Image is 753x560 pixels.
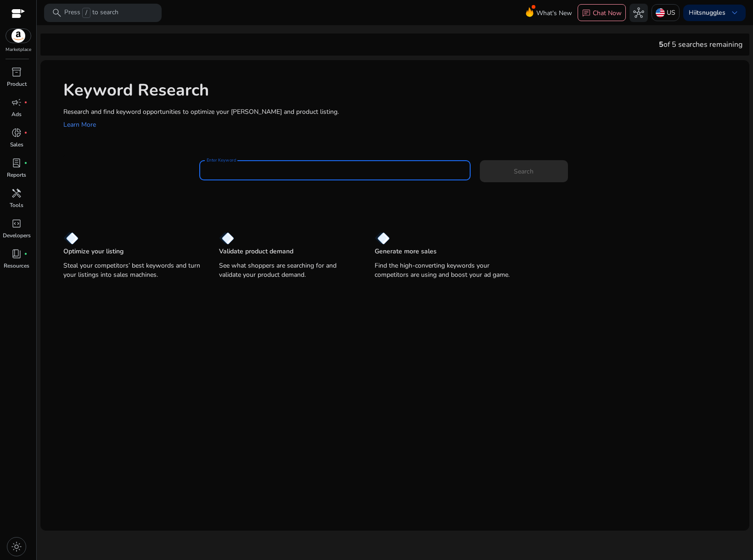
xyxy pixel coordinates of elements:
[695,8,725,17] b: itsnuggles
[578,4,626,22] button: chatChat Now
[219,232,234,245] img: diamond.svg
[375,232,390,245] img: diamond.svg
[219,261,356,280] p: See what shoppers are searching for and validate your product demand.
[63,107,740,117] p: Research and find keyword opportunities to optimize your [PERSON_NAME] and product listing.
[629,4,648,22] button: hub
[11,248,22,259] span: book_4
[11,97,22,108] span: campaign
[24,161,28,165] span: fiber_manual_record
[729,7,740,18] span: keyboard_arrow_down
[51,7,62,18] span: search
[6,46,31,53] p: Marketplace
[24,101,28,104] span: fiber_manual_record
[667,5,675,21] p: US
[63,80,740,100] h1: Keyword Research
[659,39,742,50] div: of 5 searches remaining
[11,218,22,229] span: code_blocks
[63,247,124,256] p: Optimize your listing
[659,39,663,50] span: 5
[63,261,201,280] p: Steal your competitors’ best keywords and turn your listings into sales machines.
[375,247,437,256] p: Generate more sales
[63,120,96,129] a: Learn More
[11,157,22,168] span: lab_profile
[82,8,90,18] span: /
[24,252,28,256] span: fiber_manual_record
[63,232,79,245] img: diamond.svg
[207,157,236,163] mat-label: Enter Keyword
[536,5,572,21] span: What's New
[11,541,22,552] span: light_mode
[593,9,622,17] p: Chat Now
[10,201,23,209] p: Tools
[4,262,29,270] p: Resources
[11,188,22,199] span: handyman
[7,80,27,88] p: Product
[375,261,512,280] p: Find the high-converting keywords your competitors are using and boost your ad game.
[689,10,725,16] p: Hi
[656,8,665,17] img: us.svg
[7,171,26,179] p: Reports
[11,127,22,138] span: donut_small
[219,247,293,256] p: Validate product demand
[64,8,118,18] p: Press to search
[582,9,591,18] span: chat
[3,231,31,240] p: Developers
[10,140,23,149] p: Sales
[24,131,28,134] span: fiber_manual_record
[633,7,644,18] span: hub
[6,29,31,43] img: amazon.svg
[11,110,22,118] p: Ads
[11,67,22,78] span: inventory_2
